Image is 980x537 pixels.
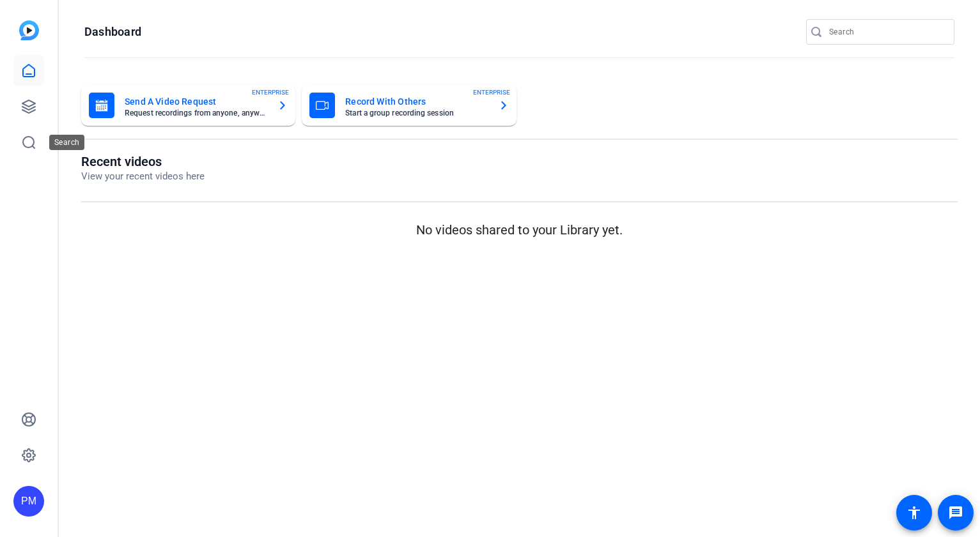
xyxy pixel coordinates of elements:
[906,505,922,520] mat-icon: accessibility
[13,486,44,517] div: PM
[81,154,205,169] h1: Recent videos
[302,85,516,126] button: Record With OthersStart a group recording sessionENTERPRISE
[81,85,295,126] button: Send A Video RequestRequest recordings from anyone, anywhereENTERPRISE
[81,169,205,184] p: View your recent videos here
[19,20,39,40] img: blue-gradient.svg
[125,109,267,117] mat-card-subtitle: Request recordings from anyone, anywhere
[345,94,488,109] mat-card-title: Record With Others
[948,505,963,520] mat-icon: message
[345,109,488,117] mat-card-subtitle: Start a group recording session
[49,135,84,150] div: Search
[81,220,958,239] p: No videos shared to your Library yet.
[125,94,267,109] mat-card-title: Send A Video Request
[84,24,141,40] h1: Dashboard
[252,87,289,97] span: ENTERPRISE
[473,87,510,97] span: ENTERPRISE
[829,24,944,40] input: Search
